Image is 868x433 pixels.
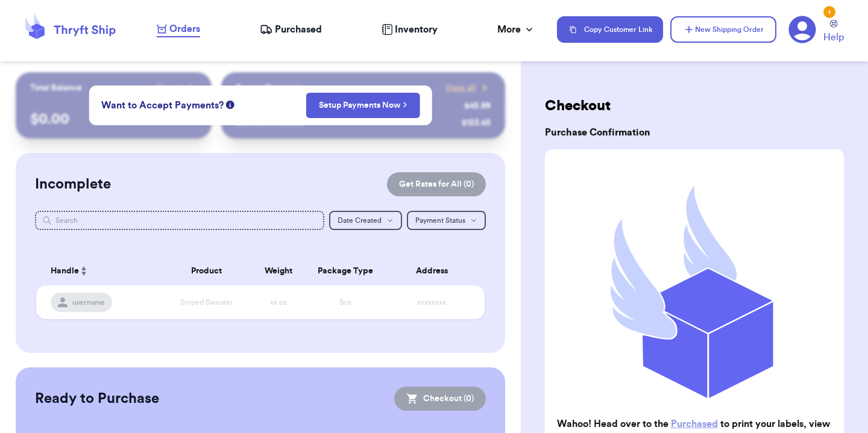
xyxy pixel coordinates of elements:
[51,265,79,278] span: Handle
[338,217,382,224] span: Date Created
[305,257,386,285] th: Package Type
[319,99,407,111] a: Setup Payments Now
[270,299,287,306] span: xx oz
[823,30,844,45] span: Help
[407,211,486,230] button: Payment Status
[382,22,438,37] a: Inventory
[329,211,402,230] button: Date Created
[462,117,491,129] div: $ 123.45
[395,22,438,37] span: Inventory
[387,172,486,196] button: Get Rates for All (0)
[30,82,82,94] p: Total Balance
[545,125,844,140] h3: Purchase Confirmation
[670,16,776,43] button: New Shipping Order
[545,96,844,116] h2: Checkout
[35,211,324,230] input: Search
[823,6,835,18] div: 1
[386,257,485,285] th: Address
[464,100,491,112] div: $ 45.99
[445,82,491,94] a: View all
[260,22,322,37] a: Purchased
[557,16,663,43] button: Copy Customer Link
[162,257,251,285] th: Product
[157,22,200,37] a: Orders
[251,257,305,285] th: Weight
[823,20,844,45] a: Help
[445,82,476,94] span: View all
[788,16,816,43] a: 1
[157,82,197,94] a: Payout
[72,297,105,307] span: username
[35,175,111,194] h2: Incomplete
[306,93,420,118] button: Setup Payments Now
[497,22,535,37] div: More
[169,22,200,36] span: Orders
[275,22,322,37] span: Purchased
[35,389,159,408] h2: Ready to Purchase
[79,264,89,278] button: Sort ascending
[394,387,486,411] button: Checkout (0)
[30,110,197,129] p: $ 0.00
[671,419,718,429] a: Purchased
[101,98,224,113] span: Want to Accept Payments?
[415,217,465,224] span: Payment Status
[236,82,303,94] p: Recent Payments
[417,299,446,306] span: xxxxxxxx
[180,299,233,306] span: Striped Sweater
[339,299,351,306] span: Box
[157,82,183,94] span: Payout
